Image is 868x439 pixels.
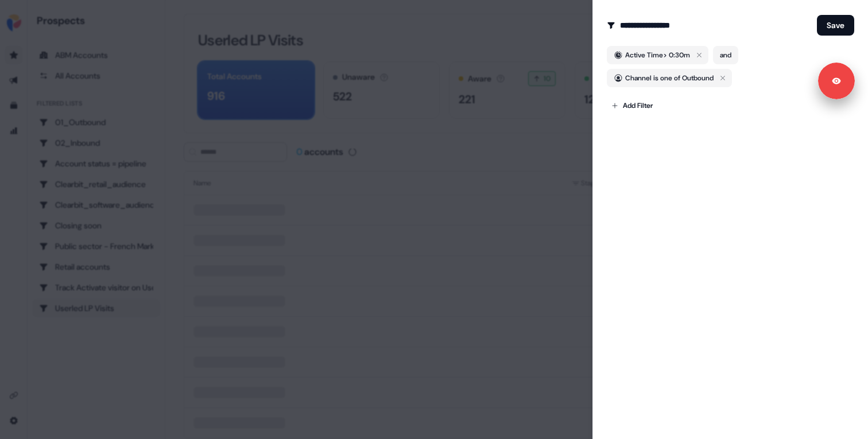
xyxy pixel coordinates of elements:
[713,46,738,64] button: and
[817,15,854,36] button: Save
[607,46,708,64] button: Active Time> 0:30m
[607,69,732,87] button: Channel is one of Outbound
[607,96,657,115] button: Add Filter
[682,73,714,83] span: Outbound
[625,72,714,84] span: Channel is one of
[625,49,690,61] div: Active Time > 0:30m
